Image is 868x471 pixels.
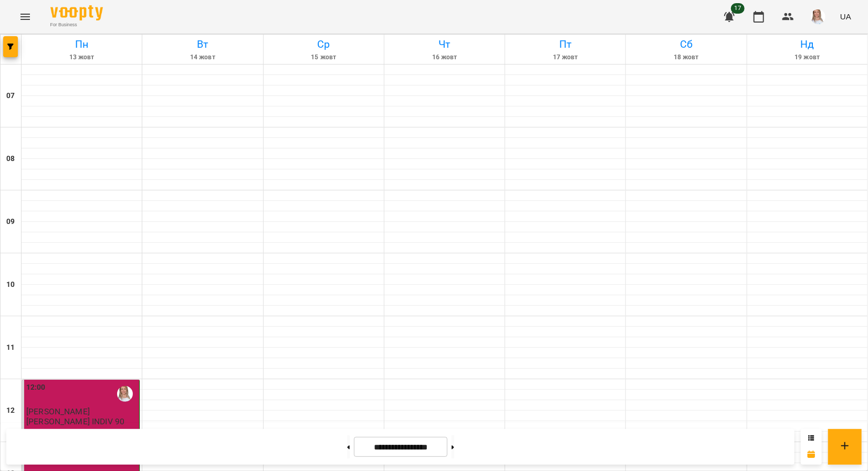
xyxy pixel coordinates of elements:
h6: 08 [6,153,15,165]
h6: 11 [6,342,15,354]
h6: 09 [6,216,15,228]
h6: 13 жовт [23,52,140,62]
h6: 17 жовт [507,52,624,62]
h6: Сб [628,36,745,52]
img: Voopty Logo [50,5,103,20]
span: UA [840,11,851,22]
h6: 19 жовт [749,52,866,62]
h6: Пт [507,36,624,52]
h6: 14 жовт [144,52,261,62]
h6: 16 жовт [386,52,503,62]
h6: Вт [144,36,261,52]
p: [PERSON_NAME] INDIV 90 [26,417,124,426]
h6: Ср [265,36,382,52]
h6: 15 жовт [265,52,382,62]
label: 12:00 [26,382,46,393]
span: For Business [50,22,103,28]
h6: Пн [23,36,140,52]
img: a3864db21cf396e54496f7cceedc0ca3.jpg [811,9,825,24]
h6: 12 [6,405,15,416]
img: Кравченко Тетяна [117,386,133,402]
button: UA [836,7,855,26]
h6: 18 жовт [628,52,745,62]
h6: Чт [386,36,503,52]
span: 17 [731,3,745,14]
h6: Нд [749,36,866,52]
h6: 10 [6,279,15,291]
span: [PERSON_NAME] [26,406,90,416]
button: Menu [13,4,38,29]
h6: 07 [6,90,15,102]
